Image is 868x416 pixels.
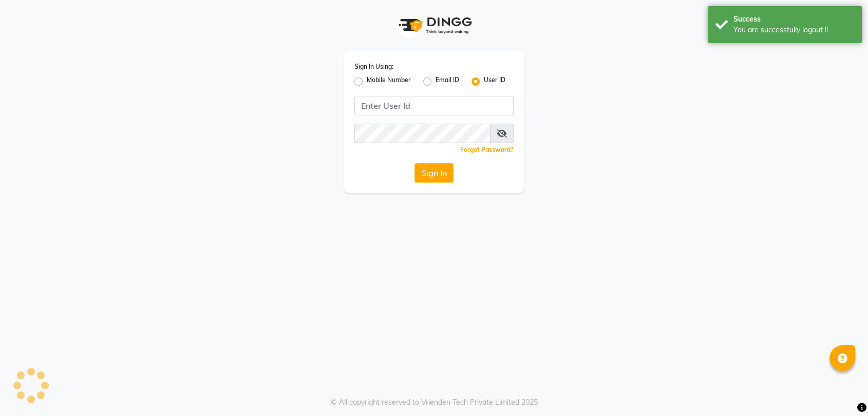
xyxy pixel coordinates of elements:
a: Forgot Password? [460,146,514,153]
img: logo1.svg [393,10,475,41]
label: Sign In Using: [354,62,393,71]
label: User ID [484,75,505,88]
input: Username [354,96,514,115]
div: Success [733,14,854,25]
div: You are successfully logout !! [733,25,854,35]
button: Sign In [414,163,454,183]
label: Email ID [436,75,459,88]
label: Mobile Number [367,75,411,88]
input: Username [354,124,490,143]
